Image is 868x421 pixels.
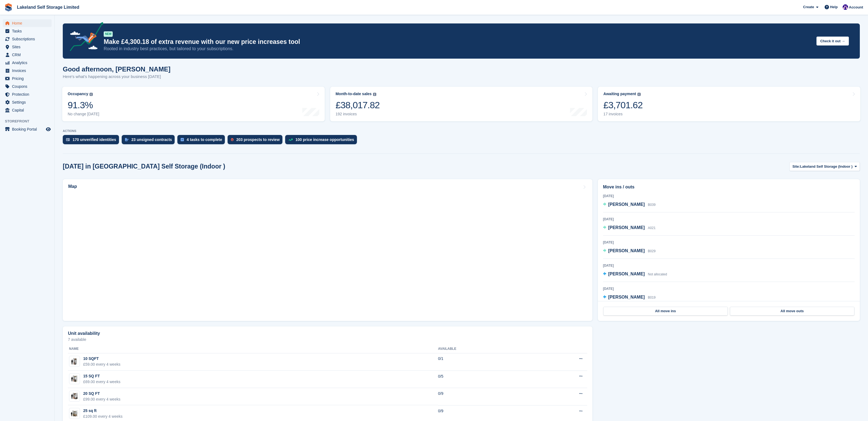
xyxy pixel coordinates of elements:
a: Occupancy 91.3% No change [DATE] [62,87,325,121]
h2: Map [68,184,77,189]
td: 0/1 [438,353,530,371]
div: [DATE] [603,286,855,291]
a: All move outs [730,307,854,315]
a: Month-to-date sales £38,017.82 192 invoices [330,87,593,121]
span: Site: [792,164,800,169]
img: 25.jpg [69,410,80,417]
span: Subscriptions [12,35,45,43]
span: Protection [12,91,45,98]
a: menu [3,19,52,27]
span: Settings [12,98,45,106]
td: 0/5 [438,371,530,388]
div: Awaiting payment [603,92,636,96]
span: Help [830,4,838,10]
a: Map [63,179,592,321]
a: menu [3,125,52,133]
a: menu [3,51,52,59]
span: Capital [12,106,45,114]
img: stora-icon-8386f47178a22dfd0bd8f6a31ec36ba5ce8667c1dd55bd0f319d3a0aa187defe.svg [4,3,13,11]
img: icon-info-grey-7440780725fd019a000dd9b08b2336e03edf1995a4989e88bcd33f0948082b44.svg [373,93,376,96]
div: NEW [104,31,113,37]
a: menu [3,43,52,51]
div: 170 unverified identities [73,137,116,142]
img: icon-info-grey-7440780725fd019a000dd9b08b2336e03edf1995a4989e88bcd33f0948082b44.svg [90,93,93,96]
span: Coupons [12,83,45,90]
div: No change [DATE] [68,112,99,116]
div: £59.00 every 4 weeks [83,362,120,367]
div: [DATE] [603,240,855,245]
a: menu [3,75,52,82]
span: [PERSON_NAME] [608,225,645,230]
td: 0/9 [438,388,530,405]
span: [PERSON_NAME] [608,295,645,299]
h2: Move ins / outs [603,184,855,190]
span: [PERSON_NAME] [608,248,645,253]
a: 170 unverified identities [63,135,122,147]
span: B029 [648,249,655,253]
div: 203 prospects to review [236,137,280,142]
div: 15 SQ FT [83,373,120,379]
img: prospect-51fa495bee0391a8d652442698ab0144808aea92771e9ea1ae160a38d050c398.svg [231,138,234,141]
img: 10-sqft-unit.jpg [69,357,80,365]
div: 25 sq ft [83,408,123,414]
div: £99.00 every 4 weeks [83,396,120,402]
a: 100 price increase opportunities [285,135,360,147]
div: £3,701.62 [603,100,643,111]
img: icon-info-grey-7440780725fd019a000dd9b08b2336e03edf1995a4989e88bcd33f0948082b44.svg [637,93,641,96]
div: 10 SQFT [83,356,120,362]
div: £109.00 every 4 weeks [83,414,123,419]
div: 91.3% [68,100,99,111]
span: Pricing [12,75,45,82]
div: 20 SQ FT [83,391,120,396]
a: menu [3,106,52,114]
img: task-75834270c22a3079a89374b754ae025e5fb1db73e45f91037f5363f120a921f8.svg [181,138,184,141]
span: Not allocated [648,272,667,276]
div: 100 price increase opportunities [296,137,354,142]
a: menu [3,98,52,106]
a: [PERSON_NAME] B019 [603,294,656,301]
div: [DATE] [603,263,855,268]
button: Check it out → [816,37,849,46]
p: Rooted in industry best practices, but tailored to your subscriptions. [104,46,812,52]
h2: Unit availability [68,331,100,336]
a: menu [3,91,52,98]
p: ACTIONS [63,129,860,133]
img: Nick Aynsley [843,4,848,10]
div: 192 invoices [336,112,380,116]
img: price-adjustments-announcement-icon-8257ccfd72463d97f412b2fc003d46551f7dbcb40ab6d574587a9cd5c0d94... [65,22,103,53]
span: Storefront [5,119,54,124]
img: verify_identity-adf6edd0f0f0b5bbfe63781bf79b02c33cf7c696d77639b501bdc392416b5a36.svg [66,138,70,141]
div: 23 unsigned contracts [132,137,172,142]
p: Here's what's happening across your business [DATE] [63,74,171,80]
a: 203 prospects to review [228,135,285,147]
span: Analytics [12,59,45,67]
span: Home [12,19,45,27]
a: [PERSON_NAME] B029 [603,248,656,255]
a: All move ins [603,307,728,315]
img: 15-sqft-unit.jpg [69,375,80,383]
a: menu [3,35,52,43]
a: menu [3,67,52,74]
p: 7 available [68,338,587,341]
div: Occupancy [68,92,88,96]
img: price_increase_opportunities-93ffe204e8149a01c8c9dc8f82e8f89637d9d84a8eef4429ea346261dce0b2c0.svg [288,139,293,141]
div: £38,017.82 [336,100,380,111]
span: A021 [648,226,655,230]
span: Account [849,5,863,10]
p: Make £4,300.18 of extra revenue with our new price increases tool [104,38,812,46]
span: B039 [648,203,655,207]
h1: Good afternoon, [PERSON_NAME] [63,65,171,73]
span: CRM [12,51,45,59]
a: [PERSON_NAME] Not allocated [603,271,667,278]
a: [PERSON_NAME] A021 [603,224,656,231]
span: [PERSON_NAME] [608,272,645,276]
div: [DATE] [603,194,855,199]
img: 20-sqft-unit.jpg [69,392,80,400]
span: [PERSON_NAME] [608,202,645,207]
h2: [DATE] in [GEOGRAPHIC_DATA] Self Storage (Indoor ) [63,163,225,170]
span: Invoices [12,67,45,74]
th: Name [68,345,438,353]
span: Booking Portal [12,125,45,133]
a: 23 unsigned contracts [122,135,178,147]
span: Create [803,4,814,10]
